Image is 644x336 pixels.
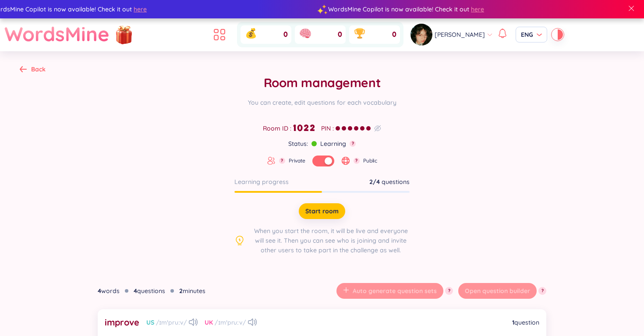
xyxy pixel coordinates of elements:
[179,286,205,296] div: minutes
[392,30,396,39] span: 0
[263,121,316,135] div: :
[512,318,514,326] strong: 1
[363,157,377,164] span: Public
[133,4,146,14] span: here
[4,18,110,50] a: WordsMine
[264,75,381,91] h2: Room management
[234,177,289,187] div: Learning progress
[263,124,288,133] span: Room ID
[299,203,345,219] button: Start room
[20,66,46,74] a: Back
[283,30,288,39] span: 0
[338,30,342,39] span: 0
[179,287,183,295] strong: 2
[512,318,539,327] div: question
[115,21,133,47] img: flashSalesIcon.a7f4f837.png
[31,64,46,74] div: Back
[98,287,101,295] strong: 4
[248,98,396,107] div: You can create, edit questions for each vocabulary
[146,318,154,327] div: US
[305,207,339,216] span: Start room
[321,124,381,133] div: :
[134,286,165,296] div: questions
[205,318,213,327] div: UK
[293,121,316,135] strong: 1022
[321,124,331,133] span: PIN
[521,30,542,39] span: ENG
[445,287,453,295] button: ?
[410,24,432,46] img: avatar
[105,316,139,329] div: improve
[538,287,546,295] button: ?
[435,30,485,39] span: [PERSON_NAME]
[98,286,120,296] div: words
[320,139,346,149] span: Learning
[288,139,308,149] span: Status :
[354,158,360,164] button: ?
[252,226,410,255] span: When you start the room, it will be live and everyone will see it. Then you can see who is joinin...
[410,24,435,46] a: avatar
[134,287,137,295] strong: 4
[279,158,285,164] button: ?
[369,177,410,187] div: questions
[350,141,356,147] button: ?
[156,318,188,327] div: /ɪmˈpruːv/
[369,178,380,186] strong: 2 / 4
[215,318,246,327] div: /ɪmˈpruːv/
[289,157,305,164] span: Private
[471,4,484,14] span: here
